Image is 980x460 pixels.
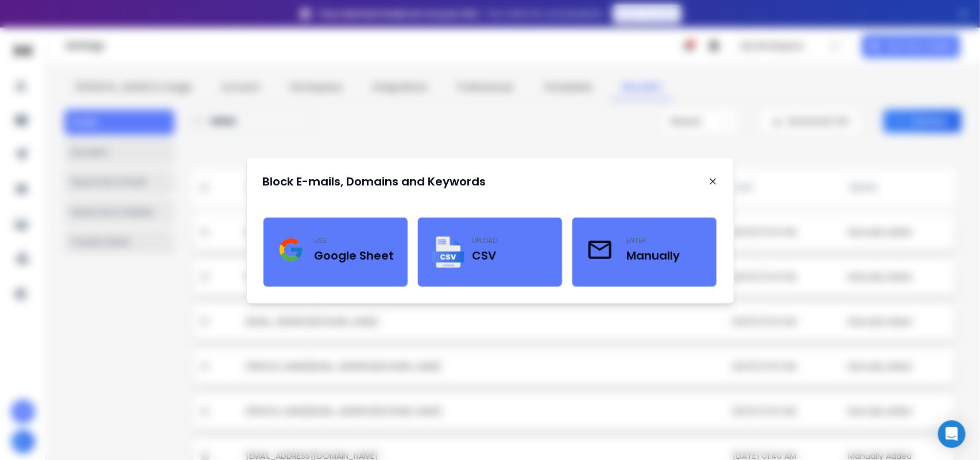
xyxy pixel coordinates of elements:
p: use [314,236,394,245]
h3: Manually [626,248,680,264]
p: enter [626,236,680,245]
div: Open Intercom Messenger [938,420,966,448]
h3: CSV [472,248,497,264]
h3: Google Sheet [314,248,394,264]
h1: Block E-mails, Domains and Keywords [263,173,486,190]
p: upload [472,236,497,245]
